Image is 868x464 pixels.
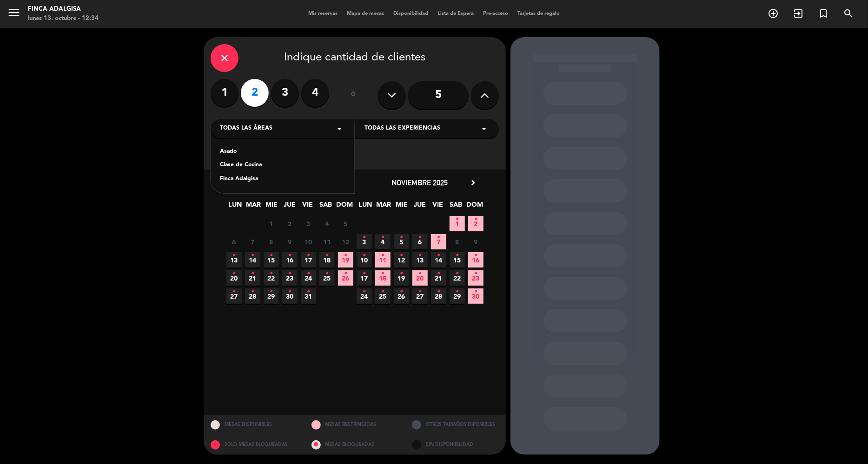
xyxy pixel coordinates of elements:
i: • [400,230,403,245]
i: • [344,266,347,281]
span: 31 [301,288,316,304]
i: • [363,230,366,245]
span: 8 [450,234,465,249]
i: • [418,266,422,281]
i: add_circle_outline [768,8,779,19]
i: • [456,248,459,263]
label: 4 [301,79,329,107]
i: exit_to_app [793,8,804,19]
span: JUE [282,199,298,215]
span: 21 [245,270,260,286]
span: 11 [375,252,391,268]
div: SIN DISPONIBILIDAD [405,435,506,455]
span: 15 [264,252,279,268]
span: 29 [264,288,279,304]
span: 10 [357,252,372,268]
div: Finca Adalgisa [220,175,345,184]
span: 12 [394,252,409,268]
span: 26 [338,270,353,286]
span: DOM [337,199,352,215]
span: 29 [450,288,465,304]
i: • [307,266,310,281]
span: 25 [319,270,335,286]
i: • [344,248,347,263]
span: MIE [264,199,279,215]
div: lunes 13. octubre - 12:34 [28,14,99,23]
span: 1 [450,216,465,231]
span: 3 [301,216,316,231]
i: menu [7,6,21,20]
span: 6 [412,234,428,249]
span: MAR [376,199,391,215]
span: 6 [226,234,242,249]
div: Indique cantidad de clientes [211,44,499,72]
i: chevron_right [468,178,478,188]
span: noviembre 2025 [392,178,448,187]
span: 17 [301,252,316,268]
div: OTROS TAMAÑOS DIPONIBLES [405,415,506,435]
i: • [232,266,236,281]
div: MESAS DISPONIBLES [204,415,305,435]
i: • [363,284,366,299]
i: • [456,212,459,227]
i: • [474,212,477,227]
i: • [288,284,292,299]
span: 5 [338,216,353,231]
span: Mapa de mesas [342,11,389,16]
div: Asado [220,147,345,157]
label: 2 [241,79,269,107]
span: 28 [245,288,260,304]
span: 13 [412,252,428,268]
span: 2 [468,216,484,231]
i: • [381,284,384,299]
i: • [325,266,329,281]
span: 15 [450,252,465,268]
i: arrow_drop_down [478,123,490,134]
span: VIE [431,199,446,215]
i: • [270,284,273,299]
span: SAB [318,199,334,215]
i: • [363,248,366,263]
i: • [456,284,459,299]
span: 30 [468,288,484,304]
i: • [437,248,440,263]
span: 10 [301,234,316,249]
i: • [437,230,440,245]
span: 18 [319,252,335,268]
span: 3 [357,234,372,249]
span: 17 [357,270,372,286]
i: turned_in_not [818,8,829,19]
span: LUN [358,199,373,215]
i: close [219,52,230,64]
span: 16 [468,252,484,268]
i: • [400,248,403,263]
span: 4 [375,234,391,249]
span: 18 [375,270,391,286]
span: 7 [431,234,446,249]
span: Todas las experiencias [364,124,440,133]
span: 27 [412,288,428,304]
i: • [288,266,292,281]
span: 12 [338,234,353,249]
span: 21 [431,270,446,286]
span: 20 [412,270,428,286]
span: 25 [375,288,391,304]
i: • [288,248,292,263]
i: • [474,266,477,281]
span: 16 [282,252,298,268]
i: • [251,266,254,281]
span: 22 [264,270,279,286]
span: 22 [450,270,465,286]
span: MIE [394,199,410,215]
span: DOM [467,199,482,215]
i: • [270,248,273,263]
i: • [400,284,403,299]
i: • [474,248,477,263]
span: 28 [431,288,446,304]
span: 14 [245,252,260,268]
label: 1 [211,79,239,107]
span: 5 [394,234,409,249]
i: • [381,230,384,245]
i: • [363,266,366,281]
span: 20 [226,270,242,286]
